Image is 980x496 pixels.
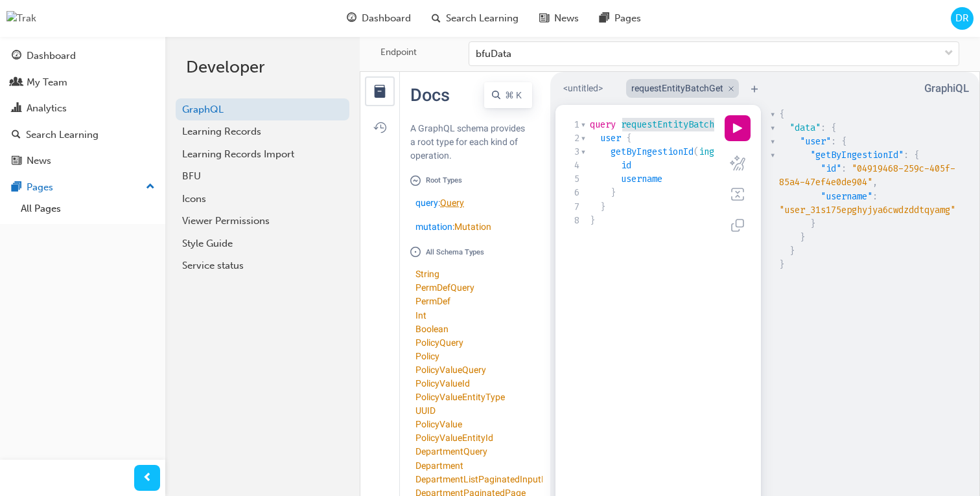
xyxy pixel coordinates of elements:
[415,378,470,389] a: PolicyValueId
[415,392,505,402] a: PolicyValueEntityType
[410,82,450,109] div: Docs
[747,81,762,96] button: Add tab
[831,135,836,148] span: :
[5,96,160,120] a: Analytics
[143,470,152,486] span: prev-icon
[600,201,605,213] span: }
[621,118,730,131] span: requestEntityBatchGet
[725,115,751,141] button: Execute query (Ctrl-Enter)
[723,79,739,98] button: Close Tab
[415,197,438,208] span: query
[810,149,904,161] span: "getByIngestionId"
[415,220,532,234] div: :
[699,146,756,158] span: ingestionId
[336,5,421,32] a: guage-iconDashboard
[589,5,651,32] a: pages-iconPages
[415,351,439,361] a: Policy
[421,5,529,32] a: search-iconSearch Learning
[872,190,878,203] span: :
[626,132,631,144] span: {
[484,82,532,108] div: Search Docs...
[366,113,394,142] button: Show History
[27,180,53,195] div: Pages
[841,163,846,175] span: :
[566,172,579,186] div: 5
[872,176,878,188] span: ,
[415,282,474,293] a: PermDefQuery
[415,269,439,279] a: String
[566,186,579,199] div: 6
[566,214,579,227] div: 8
[566,200,579,214] div: 7
[539,10,549,27] span: news-icon
[415,324,449,334] a: Boolean
[415,221,452,232] span: mutation
[415,365,486,375] a: PolicyValueQuery
[454,221,491,232] a: Mutation
[779,108,784,120] span: {
[176,232,349,255] a: Style Guide
[955,11,969,26] span: DR
[12,155,21,167] span: news-icon
[176,165,349,188] a: BFU
[5,41,160,175] button: DashboardMy TeamAnalyticsSearch LearningNews
[415,446,487,457] a: DepartmentQuery
[6,11,36,26] img: Trak
[800,231,805,243] span: }
[789,122,821,134] span: "data"
[182,192,343,207] div: Icons
[5,175,160,199] button: Pages
[415,337,463,348] a: PolicyQuery
[432,10,441,27] span: search-icon
[182,169,343,184] div: BFU
[529,5,589,32] a: news-iconNews
[182,236,343,251] div: Style Guide
[347,10,356,27] span: guage-icon
[904,149,909,161] span: :
[415,419,462,429] a: PolicyValue
[810,218,815,230] span: }
[621,173,662,185] span: username
[176,188,349,210] a: Icons
[821,190,872,203] span: "username"
[800,135,831,148] span: "user"
[621,159,631,172] span: id
[924,82,969,95] a: GraphiQL
[944,45,953,62] span: down-icon
[176,120,349,143] a: Learning Records
[725,150,751,176] button: Prettify query (Shift-Ctrl-P)
[779,163,955,188] span: "04919468-259c-405f-85a4-47ef4e0de904"
[410,175,532,186] div: Root Types
[27,49,76,63] div: Dashboard
[590,118,616,131] span: query
[914,149,919,161] span: {
[12,51,21,62] span: guage-icon
[27,75,67,90] div: My Team
[440,197,464,208] a: Query
[186,57,339,78] h2: Developer
[566,131,579,145] div: 2
[953,82,955,95] em: i
[694,146,699,158] span: (
[410,247,532,257] div: All Schema Types
[611,146,694,158] span: getByIngestionId
[789,245,795,257] span: }
[27,101,67,116] div: Analytics
[566,145,579,159] div: 3
[146,179,155,196] span: up-icon
[176,98,349,121] a: GraphQL
[26,128,99,142] div: Search Learning
[182,258,343,273] div: Service status
[446,11,519,26] span: Search Learning
[380,46,417,59] div: Endpoint
[410,122,532,163] p: A GraphQL schema provides a root type for each kind of operation.
[5,71,160,95] a: My Team
[415,196,532,210] div: :
[12,77,21,89] span: people-icon
[821,122,826,134] span: :
[611,186,616,199] span: }
[27,153,51,168] div: News
[566,159,579,172] div: 4
[5,149,160,173] a: News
